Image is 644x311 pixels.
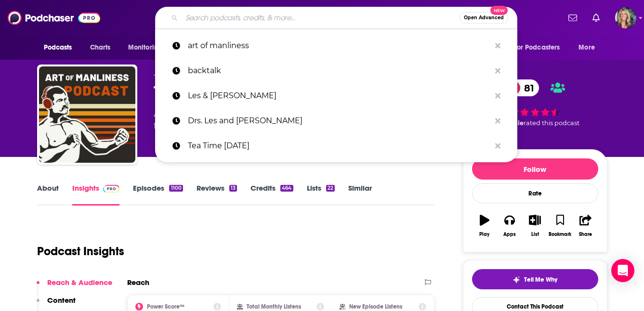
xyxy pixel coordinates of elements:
button: Reach & Audience [37,278,112,296]
div: 1100 [169,185,183,192]
div: Share [579,232,592,237]
div: Search podcasts, credits, & more... [155,7,517,29]
p: Reach & Audience [47,278,112,287]
p: art of manliness [188,33,490,58]
span: Charts [90,41,111,54]
button: List [522,208,547,243]
a: Episodes1100 [133,183,183,206]
button: tell me why sparkleTell Me Why [472,269,598,289]
h2: Total Monthly Listens [247,303,301,310]
a: About [37,183,59,206]
img: User Profile [615,7,636,28]
button: open menu [508,39,574,57]
img: Podchaser - Follow, Share and Rate Podcasts [8,9,100,27]
span: featuring [154,120,338,132]
div: 81 30 peoplerated this podcast [463,73,607,133]
button: open menu [37,39,85,57]
p: Tea Time Tuesday [188,133,490,158]
input: Search podcasts, credits, & more... [182,10,460,26]
button: Apps [497,208,522,243]
div: 22 [326,185,335,192]
a: backtalk [155,58,517,83]
span: 81 [514,79,539,96]
div: List [531,232,539,237]
h2: Power Score™ [147,303,184,310]
a: Reviews13 [197,183,237,206]
h2: New Episode Listens [349,303,402,310]
span: More [578,41,595,54]
a: Similar [348,183,372,206]
button: Open AdvancedNew [460,12,508,24]
div: 464 [280,185,293,192]
p: Drs. Les and Leslie Parrott [188,108,490,133]
h2: Reach [127,278,149,287]
p: Les & Leslie Parrott [188,83,490,108]
h1: Podcast Insights [37,244,124,259]
span: The Art of Manliness [154,73,237,82]
button: open menu [121,39,175,57]
div: Apps [503,232,516,237]
div: Open Intercom Messenger [611,259,634,282]
p: backtalk [188,58,490,83]
button: Share [573,208,598,243]
button: Follow [472,158,598,180]
a: 81 [505,79,539,96]
span: Open Advanced [464,15,504,20]
button: Show profile menu [615,7,636,28]
a: art of manliness [155,33,517,58]
a: InsightsPodchaser Pro [72,183,120,206]
a: Les & [PERSON_NAME] [155,83,517,108]
span: Podcasts [44,41,72,54]
div: Play [479,232,489,237]
img: The Art of Manliness [39,66,135,163]
span: Tell Me Why [524,276,557,284]
button: Play [472,208,497,243]
span: New [490,6,508,15]
button: Bookmark [548,208,573,243]
a: Lists22 [307,183,335,206]
div: 13 [229,185,237,192]
span: rated this podcast [524,119,579,127]
p: Content [47,296,76,305]
span: For Podcasters [514,41,560,54]
img: Podchaser Pro [103,185,120,193]
a: Drs. Les and [PERSON_NAME] [155,108,517,133]
button: open menu [572,39,607,57]
span: Logged in as lisa.beech [615,7,636,28]
a: Credits464 [250,183,293,206]
a: Charts [84,39,117,57]
div: Rate [472,183,598,203]
a: Show notifications dropdown [565,10,581,26]
div: A weekly podcast [154,109,338,132]
a: Show notifications dropdown [589,10,604,26]
span: Monitoring [128,41,162,54]
img: tell me why sparkle [513,276,520,284]
div: Bookmark [549,232,571,237]
a: Tea Time [DATE] [155,133,517,158]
